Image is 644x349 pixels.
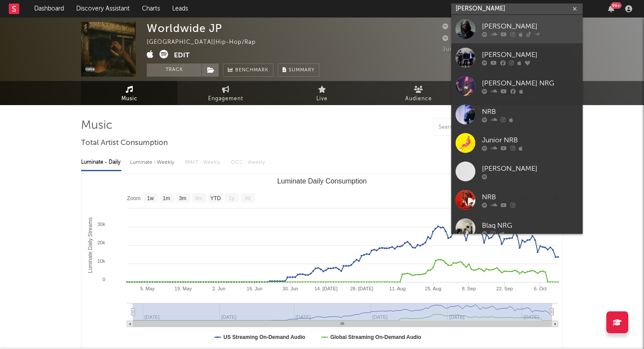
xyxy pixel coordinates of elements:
text: 30k [97,222,105,227]
span: Music [121,94,138,104]
text: 5. May [140,286,155,291]
div: [PERSON_NAME] [482,49,578,60]
div: Blaq NRG [482,220,578,231]
text: Luminate Daily Streams [87,217,93,273]
text: 1w [147,195,154,201]
button: 99+ [608,5,614,12]
text: 6. Oct [534,286,547,291]
text: 8. Sep [462,286,476,291]
text: 16. Jun [247,286,262,291]
div: [PERSON_NAME] NRG [482,78,578,88]
text: US Streaming On-Demand Audio [223,334,305,340]
a: Music [81,81,177,105]
text: Luminate Daily Consumption [277,177,367,185]
text: 22. Sep [496,286,513,291]
button: Summary [278,63,319,77]
input: Search by song name or URL [434,124,527,131]
text: 30. Jun [283,286,298,291]
a: [PERSON_NAME] NRG [451,72,583,100]
a: Engagement [177,81,274,105]
a: [PERSON_NAME] [451,15,583,43]
span: Live [316,94,328,104]
div: [PERSON_NAME] [482,163,578,174]
span: Benchmark [235,65,269,76]
a: [PERSON_NAME] [451,157,583,186]
text: YTD [210,195,221,201]
a: [PERSON_NAME] [451,43,583,72]
text: 25. Aug [425,286,441,291]
text: 20k [97,240,105,245]
a: NRB [451,186,583,214]
span: Total Artist Consumption [81,138,168,148]
div: Worldwide JP [147,22,222,35]
span: 21,434 Monthly Listeners [442,36,526,42]
span: Jump Score: 72.0 [442,46,494,52]
a: Benchmark [223,63,273,77]
text: 1m [163,195,170,201]
div: Luminate - Weekly [130,155,176,170]
text: Global Streaming On-Demand Audio [330,334,421,340]
text: 2. Jun [212,286,226,291]
div: Luminate - Daily [81,155,121,170]
span: 970 [442,24,464,30]
button: Track [147,63,202,77]
text: 10k [97,258,105,264]
span: Engagement [208,94,243,104]
a: Junior NRB [451,129,583,157]
span: Audience [405,94,432,104]
div: 99 + [611,2,622,9]
text: 1y [229,195,234,201]
a: Audience [370,81,467,105]
text: 28. [DATE] [350,286,373,291]
text: 14. [DATE] [315,286,338,291]
a: NRB [451,100,583,129]
span: Summary [289,68,315,73]
a: Blaq NRG [451,214,583,243]
div: Junior NRB [482,135,578,145]
div: NRB [482,192,578,202]
svg: Luminate Daily Consumption [81,174,563,349]
button: Edit [174,50,190,61]
text: 3m [179,195,187,201]
a: Live [274,81,370,105]
text: 6m [195,195,203,201]
div: [GEOGRAPHIC_DATA] | Hip-Hop/Rap [147,37,266,48]
text: 19. May [175,286,192,291]
text: Zoom [127,195,141,201]
text: 11. Aug [389,286,406,291]
div: NRB [482,106,578,117]
text: 0 [103,277,105,282]
input: Search for artists [451,4,583,14]
text: All [244,195,250,201]
div: [PERSON_NAME] [482,21,578,32]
